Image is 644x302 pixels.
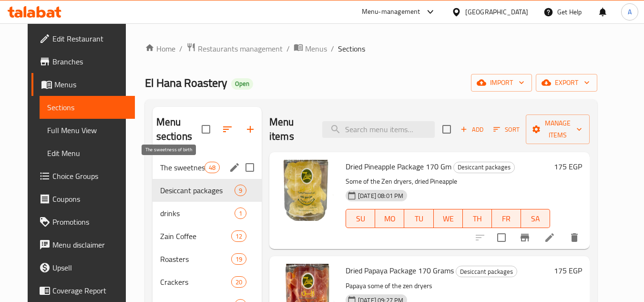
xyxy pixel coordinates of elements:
[40,119,135,142] a: Full Menu View
[331,43,334,54] li: /
[232,255,246,264] span: 19
[375,209,404,228] button: MO
[179,43,183,54] li: /
[235,186,246,195] span: 9
[491,122,522,137] button: Sort
[346,209,375,228] button: SU
[526,115,590,144] button: Manage items
[52,193,128,205] span: Coupons
[52,262,128,273] span: Upsell
[204,162,220,173] div: items
[544,232,555,243] a: Edit menu item
[31,187,135,210] a: Coupons
[198,43,283,54] span: Restaurants management
[231,78,253,90] div: Open
[521,209,550,228] button: SA
[231,253,246,265] div: items
[232,278,246,287] span: 20
[362,6,420,18] div: Menu-management
[235,208,246,219] div: items
[496,212,517,226] span: FR
[346,263,454,278] span: Dried Papaya Package 170 Grams
[286,43,290,54] li: /
[554,160,582,173] h6: 175 EGP
[145,42,598,55] nav: breadcrumb
[31,50,135,73] a: Branches
[160,253,231,265] span: Roasters
[457,122,487,137] button: Add
[52,56,128,67] span: Branches
[465,7,528,17] div: [GEOGRAPHIC_DATA]
[346,176,550,187] p: Some of the Zen dryers, dried Pineapple
[408,212,429,226] span: TU
[52,216,128,228] span: Promotions
[239,118,262,141] button: Add section
[269,115,311,144] h2: Menu items
[354,191,407,200] span: [DATE] 08:01 PM
[456,266,517,277] div: Desiccant packages
[153,179,262,202] div: Desiccant packages9
[153,225,262,248] div: Zain Coffee12
[467,212,488,226] span: TH
[453,162,515,173] div: Desiccant packages
[533,117,582,141] span: Manage items
[205,163,219,172] span: 48
[160,230,231,242] div: Zain Coffee
[305,43,327,54] span: Menus
[231,230,246,242] div: items
[525,212,546,226] span: SA
[471,74,532,92] button: import
[487,122,526,137] span: Sort items
[493,124,520,135] span: Sort
[31,210,135,233] a: Promotions
[47,125,128,136] span: Full Menu View
[227,160,242,175] button: edit
[491,228,511,248] span: Select to update
[456,266,517,277] span: Desiccant packages
[156,115,202,144] h2: Menu sections
[346,280,550,292] p: Papaya some of the zen dryers
[277,160,338,221] img: Dried Pineapple Package 170 Gm
[463,209,492,228] button: TH
[232,232,246,241] span: 12
[543,77,590,89] span: export
[31,233,135,256] a: Menu disclaimer
[153,248,262,271] div: Roasters19
[628,7,632,17] span: A
[160,185,235,196] span: Desiccant packages
[454,162,514,173] span: Desiccant packages
[31,256,135,279] a: Upsell
[40,96,135,119] a: Sections
[52,239,128,250] span: Menu disclaimer
[153,271,262,293] div: Crackers20
[346,159,451,174] span: Dried Pineapple Package 170 Gm
[153,156,262,179] div: The sweetness of birth48edit
[563,226,586,249] button: delete
[434,209,463,228] button: WE
[47,102,128,113] span: Sections
[196,119,216,139] span: Select all sections
[231,80,253,88] span: Open
[404,209,433,228] button: TU
[459,124,485,135] span: Add
[186,42,283,55] a: Restaurants management
[554,264,582,277] h6: 175 EGP
[492,209,521,228] button: FR
[231,276,246,288] div: items
[52,170,128,182] span: Choice Groups
[31,73,135,96] a: Menus
[31,279,135,302] a: Coverage Report
[294,42,327,55] a: Menus
[52,33,128,44] span: Edit Restaurant
[513,226,536,249] button: Branch-specific-item
[438,212,459,226] span: WE
[322,121,435,138] input: search
[216,118,239,141] span: Sort sections
[153,202,262,225] div: drinks1
[160,208,235,219] span: drinks
[145,72,227,94] span: El Hana Roastery
[160,276,231,288] span: Crackers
